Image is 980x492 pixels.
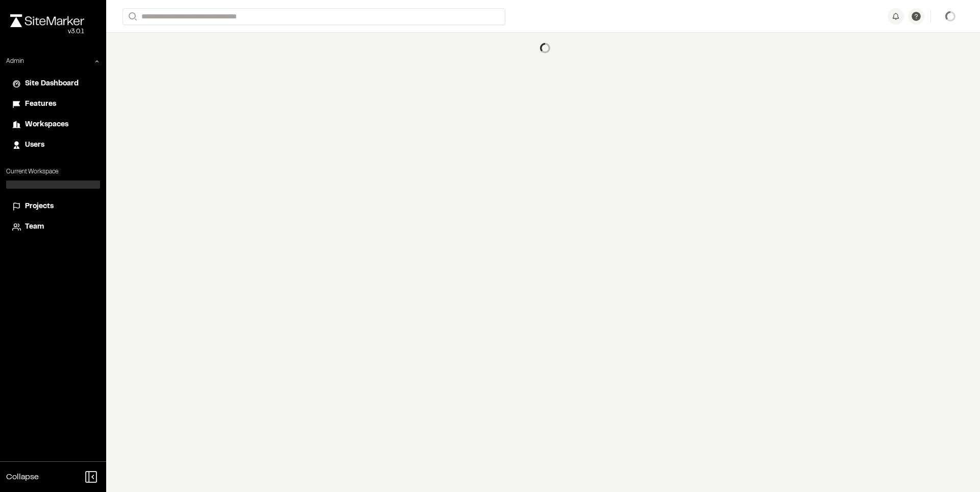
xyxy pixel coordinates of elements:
a: Users [12,140,94,151]
p: Admin [6,57,24,66]
a: Projects [12,201,94,212]
a: Site Dashboard [12,78,94,90]
span: Users [25,140,44,151]
a: Team [12,221,94,233]
span: Site Dashboard [25,78,79,90]
a: Features [12,99,94,110]
button: Search [122,8,141,25]
span: Collapse [6,471,39,483]
span: Workspaces [25,119,68,130]
span: Team [25,221,44,233]
img: rebrand.png [10,14,84,27]
div: Oh geez...please don't... [10,27,84,36]
p: Current Workspace [6,167,100,176]
span: Projects [25,201,54,212]
a: Workspaces [12,119,94,130]
span: Features [25,99,56,110]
